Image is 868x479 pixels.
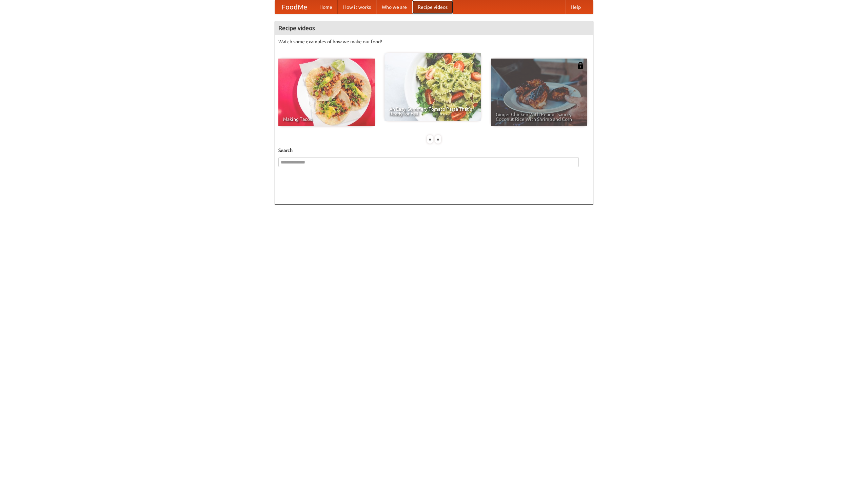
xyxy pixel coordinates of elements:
a: An Easy, Summery Tomato Pasta That's Ready for Fall [384,53,481,121]
span: An Easy, Summery Tomato Pasta That's Ready for Fall [389,107,476,116]
a: Help [565,0,586,14]
div: » [435,135,441,144]
a: Who we are [376,0,412,14]
div: « [427,135,433,144]
a: Making Tacos [278,59,375,126]
span: Making Tacos [283,117,370,122]
p: Watch some examples of how we make our food! [278,38,590,45]
a: Recipe videos [412,0,453,14]
h4: Recipe videos [275,21,593,35]
a: FoodMe [275,0,314,14]
a: How it works [338,0,376,14]
a: Home [314,0,338,14]
img: 483408.png [577,62,584,69]
h5: Search [278,147,590,154]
